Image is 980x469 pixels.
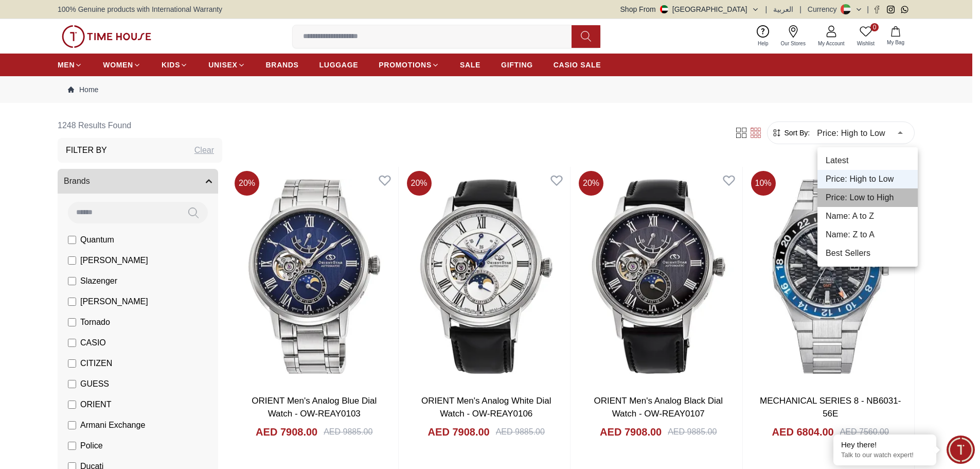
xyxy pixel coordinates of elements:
[817,244,918,263] li: Best Sellers
[841,451,929,460] p: Talk to our watch expert!
[817,225,918,244] li: Name: Z to A
[817,188,918,207] li: Price: Low to High
[817,170,918,188] li: Price: High to Low
[817,207,918,225] li: Name: A to Z
[947,436,975,464] div: Chat Widget
[817,151,918,170] li: Latest
[841,440,929,450] div: Hey there!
